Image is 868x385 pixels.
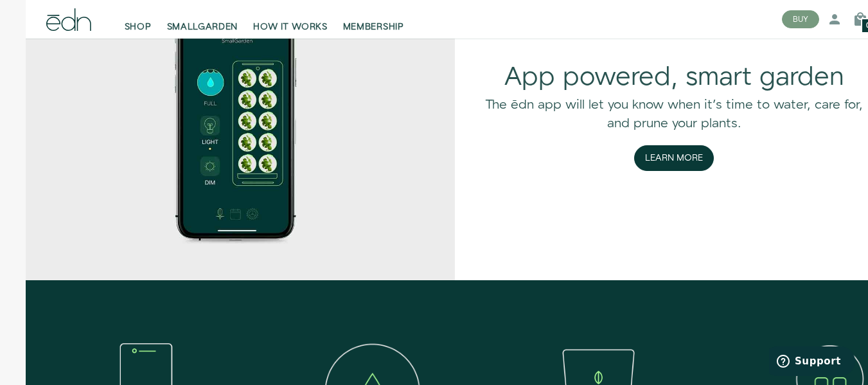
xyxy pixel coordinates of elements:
[159,5,246,33] a: SMALLGARDEN
[769,346,855,379] iframe: Opens a widget where you can find more information
[634,145,714,171] button: Learn More
[782,10,819,28] button: BUY
[125,21,152,33] span: SHOP
[117,5,159,33] a: SHOP
[167,21,238,33] span: SMALLGARDEN
[335,5,412,33] a: MEMBERSHIP
[245,5,335,33] a: HOW IT WORKS
[343,21,404,33] span: MEMBERSHIP
[253,21,327,33] span: HOW IT WORKS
